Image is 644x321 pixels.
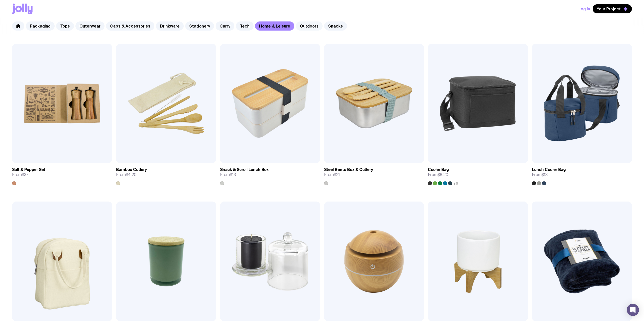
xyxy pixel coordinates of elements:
[126,172,137,177] span: $4.20
[532,167,566,172] h3: Lunch Cooler Bag
[220,172,236,177] span: From
[12,167,45,172] h3: Salt & Pepper Set
[324,172,340,177] span: From
[542,172,548,177] span: $13
[56,21,74,31] a: Tops
[12,172,28,177] span: From
[324,21,347,31] a: Snacks
[116,172,137,177] span: From
[438,172,448,177] span: $8.20
[185,21,214,31] a: Stationery
[106,21,154,31] a: Caps & Accessories
[156,21,184,31] a: Drinkware
[627,304,639,316] div: Open Intercom Messenger
[578,4,590,13] button: Log In
[428,163,528,185] a: Cooler BagFrom$8.20+6
[116,163,216,185] a: Bamboo CutleryFrom$4.20
[597,6,621,11] span: Your Project
[220,167,269,172] h3: Snack & Scroll Lunch Box
[532,172,548,177] span: From
[22,172,28,177] span: $37
[428,172,448,177] span: From
[334,172,340,177] span: $21
[593,4,632,13] button: Your Project
[236,21,254,31] a: Tech
[324,167,373,172] h3: Steel Bento Box & Cutlery
[75,21,105,31] a: Outerwear
[296,21,323,31] a: Outdoors
[532,163,632,185] a: Lunch Cooler BagFrom$13
[220,163,320,185] a: Snack & Scroll Lunch BoxFrom$13
[26,21,55,31] a: Packaging
[453,181,458,185] span: +6
[12,163,112,185] a: Salt & Pepper SetFrom$37
[255,21,294,31] a: Home & Leisure
[324,163,424,185] a: Steel Bento Box & CutleryFrom$21
[116,167,147,172] h3: Bamboo Cutlery
[216,21,234,31] a: Carry
[230,172,236,177] span: $13
[428,167,449,172] h3: Cooler Bag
